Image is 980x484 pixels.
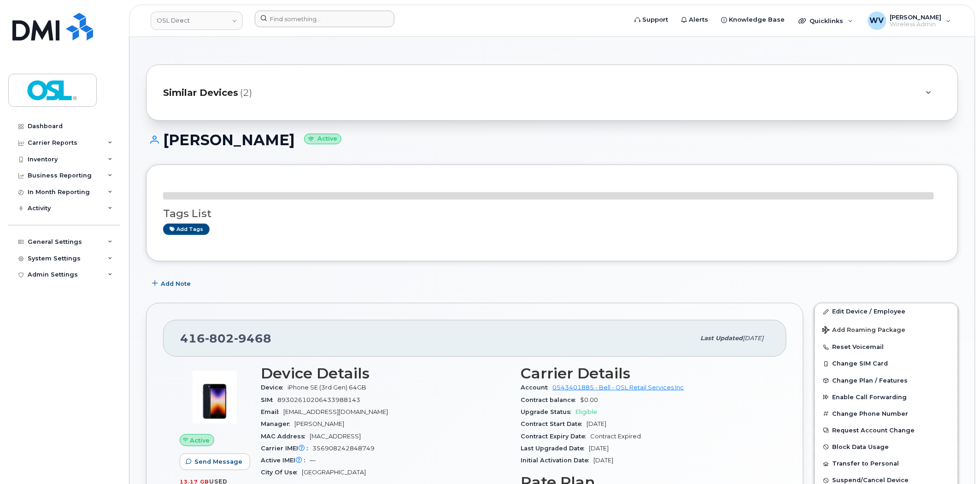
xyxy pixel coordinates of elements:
[521,384,553,391] span: Account
[815,422,958,439] button: Request Account Change
[146,132,958,148] h1: [PERSON_NAME]
[261,457,310,464] span: Active IMEI
[581,396,599,403] span: $0.00
[161,279,191,288] span: Add Note
[261,433,310,440] span: MAC Address
[815,339,958,355] button: Reset Voicemail
[283,408,388,415] span: [EMAIL_ADDRESS][DOMAIN_NAME]
[312,445,375,452] span: 356908242848749
[163,208,941,219] h3: Tags List
[180,331,271,345] span: 416
[833,394,907,401] span: Enable Call Forwarding
[743,335,764,342] span: [DATE]
[587,420,607,427] span: [DATE]
[261,469,302,476] span: City Of Use
[521,457,594,464] span: Initial Activation Date
[521,396,581,403] span: Contract balance
[521,420,587,427] span: Contract Start Date
[261,384,288,391] span: Device
[815,303,958,320] a: Edit Device / Employee
[180,454,250,470] button: Send Message
[576,408,598,415] span: Eligible
[261,365,510,382] h3: Device Details
[261,396,277,403] span: SIM
[240,86,252,100] span: (2)
[187,370,242,425] img: image20231002-3703462-1angbar.jpeg
[594,457,614,464] span: [DATE]
[553,384,684,391] a: 0543401885 - Bell - OSL Retail Services Inc
[701,335,743,342] span: Last updated
[310,457,316,464] span: —
[521,408,576,415] span: Upgrade Status
[194,457,242,466] span: Send Message
[815,389,958,406] button: Enable Call Forwarding
[815,320,958,339] button: Add Roaming Package
[163,86,238,100] span: Similar Devices
[288,384,366,391] span: iPhone SE (3rd Gen) 64GB
[822,326,906,335] span: Add Roaming Package
[521,445,589,452] span: Last Upgraded Date
[190,436,210,445] span: Active
[261,420,294,427] span: Manager
[294,420,344,427] span: [PERSON_NAME]
[277,396,360,403] span: 89302610206433988143
[815,455,958,472] button: Transfer to Personal
[234,331,271,345] span: 9468
[815,355,958,372] button: Change SIM Card
[589,445,609,452] span: [DATE]
[261,408,283,415] span: Email
[833,477,909,484] span: Suspend/Cancel Device
[815,406,958,422] button: Change Phone Number
[833,377,908,384] span: Change Plan / Features
[815,439,958,455] button: Block Data Usage
[591,433,641,440] span: Contract Expired
[310,433,361,440] span: [MAC_ADDRESS]
[304,134,341,144] small: Active
[521,433,591,440] span: Contract Expiry Date
[302,469,366,476] span: [GEOGRAPHIC_DATA]
[205,331,234,345] span: 802
[521,365,770,382] h3: Carrier Details
[815,372,958,389] button: Change Plan / Features
[261,445,312,452] span: Carrier IMEI
[146,275,199,292] button: Add Note
[163,224,210,235] a: Add tags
